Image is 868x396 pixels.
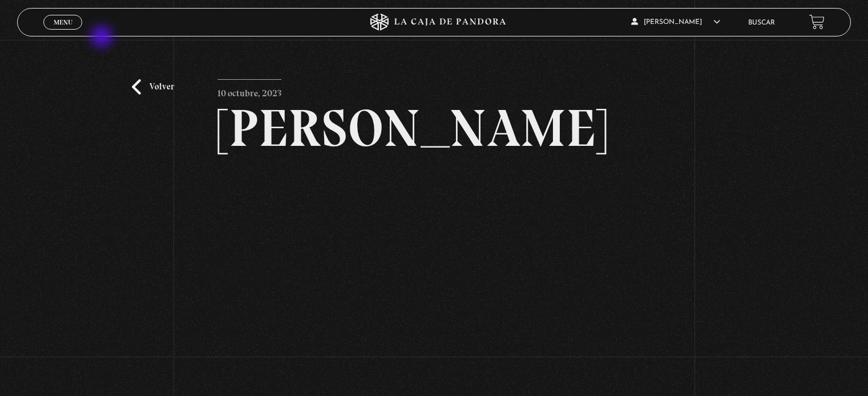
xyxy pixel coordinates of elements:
span: Menu [54,19,72,26]
h2: [PERSON_NAME] [217,102,651,154]
a: Buscar [748,19,775,26]
span: [PERSON_NAME] [631,19,720,26]
span: Cerrar [50,28,76,36]
p: 10 octubre, 2023 [217,79,281,102]
a: Volver [132,79,174,95]
a: View your shopping cart [809,14,825,30]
